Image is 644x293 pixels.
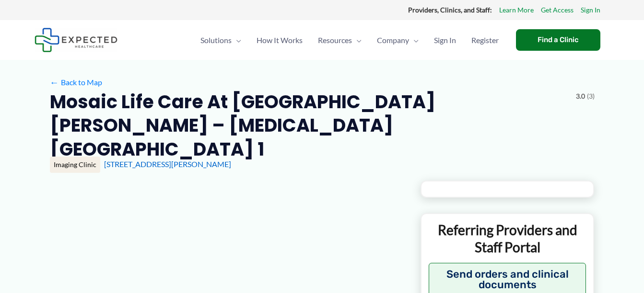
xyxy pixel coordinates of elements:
span: Menu Toggle [409,23,419,57]
span: Menu Toggle [352,23,362,57]
a: Sign In [581,4,600,16]
span: Company [377,23,409,57]
a: Get Access [541,4,574,16]
span: 3.0 [576,90,585,102]
span: Register [471,23,499,57]
p: Referring Providers and Staff Portal [429,221,586,256]
span: Solutions [200,23,232,57]
span: Resources [318,23,352,57]
a: CompanyMenu Toggle [369,23,426,57]
span: (3) [587,90,595,102]
a: ←Back to Map [50,75,102,90]
span: Sign In [434,23,456,57]
a: Register [464,23,506,57]
a: Find a Clinic [516,29,600,51]
a: [STREET_ADDRESS][PERSON_NAME] [104,159,231,169]
a: Sign In [426,23,464,57]
div: Imaging Clinic [50,157,100,173]
nav: Primary Site Navigation [193,23,506,57]
a: Learn More [499,4,534,16]
span: How It Works [257,23,303,57]
a: How It Works [249,23,310,57]
a: SolutionsMenu Toggle [193,23,249,57]
a: ResourcesMenu Toggle [310,23,369,57]
strong: Providers, Clinics, and Staff: [408,6,492,14]
h2: Mosaic Life Care at [GEOGRAPHIC_DATA][PERSON_NAME] – [MEDICAL_DATA][GEOGRAPHIC_DATA] 1 [50,90,568,161]
span: ← [50,78,59,87]
span: Menu Toggle [232,23,241,57]
img: Expected Healthcare Logo - side, dark font, small [35,28,117,52]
